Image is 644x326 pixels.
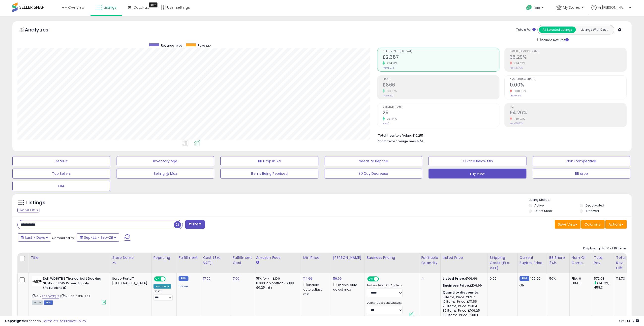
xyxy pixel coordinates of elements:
[203,276,211,281] a: 17.00
[510,106,626,108] span: ROI
[5,319,23,323] strong: Copyright
[112,255,149,260] div: Store Name
[153,284,171,289] div: Amazon AI
[154,277,161,281] span: ON
[179,276,188,281] small: FBM
[383,106,499,108] span: Ordered Items
[43,276,103,292] b: Dell WD19TBS Thunderbolt Docking Station 180W Power Supply (Refurbished)
[563,5,580,10] span: My Stores
[367,301,403,305] label: Quantity Discount Strategy:
[533,6,540,10] span: Help
[32,276,106,304] div: ASIN:
[134,5,149,10] span: DataHub
[25,235,45,240] span: Last 7 Days
[333,255,363,260] div: [PERSON_NAME]
[117,169,215,178] button: Selling @ Max
[383,50,499,53] span: Net Revenue (Exc. VAT)
[303,276,312,281] a: 114.99
[378,139,417,143] b: Short Term Storage Fees:
[520,276,529,281] small: FBM
[534,37,575,43] div: Include Returns
[52,236,75,240] span: Compared to:
[153,255,175,260] div: Repricing
[510,82,626,89] h2: 0.00%
[203,255,229,266] div: Cost (Exc. VAT)
[12,181,110,191] button: FBA
[533,156,631,166] button: Non Competitive
[179,255,199,260] div: Fulfillment
[591,5,631,16] a: Hi [PERSON_NAME]
[534,209,552,213] label: Out of Stock
[490,255,515,271] div: Shipping Costs (Exc. VAT)
[605,220,627,229] button: Actions
[185,220,205,229] button: Filters
[31,255,108,260] div: Title
[233,276,240,281] a: 7.00
[443,308,484,313] div: 30 Items, Price: £109.25
[516,28,536,32] div: Totals For
[303,255,329,260] div: Min Price
[443,304,484,308] div: 25 Items, Price: £110.4
[421,255,438,266] div: Fulfillable Quantity
[530,276,540,281] span: 109.99
[112,276,148,285] div: ServerPartsIT [GEOGRAPHIC_DATA]
[32,276,42,286] img: 31SRVkOU8oL._SL40_.jpg
[572,281,588,285] div: FBM: 0
[443,290,478,295] b: Quantity discounts
[42,319,63,323] a: Terms of Use
[383,82,499,89] h2: £866
[522,1,549,16] a: Help
[256,281,297,285] div: 8.00% on portion > £100
[555,220,581,229] button: Save View
[383,54,499,61] h2: £2,387
[256,285,297,290] div: £0.25 min
[597,281,610,285] small: (24.82%)
[233,255,252,266] div: Fulfillment Cost
[367,284,403,287] label: Business Repricing Strategy:
[44,300,53,305] span: FBM
[12,156,110,166] button: Default
[77,233,119,242] button: Sep-22 - Sep-28
[165,277,173,281] span: OFF
[26,199,45,206] h5: Listings
[598,5,628,10] span: Hi [PERSON_NAME]
[32,300,43,305] span: All listings currently available for purchase on Amazon
[510,66,523,69] small: Prev: 47.76%
[367,255,417,260] div: Business Pricing
[303,282,327,296] div: Disable auto adjust min
[383,122,389,125] small: Prev: 7
[68,5,84,10] span: Overview
[581,220,605,229] button: Columns
[512,117,525,121] small: -49.93%
[443,276,465,281] b: Listed Price:
[549,276,566,281] div: 50%
[594,285,614,290] div: 458.3
[84,235,113,240] span: Sep-22 - Sep-28
[526,4,532,11] i: Get Help
[539,27,576,33] button: All Selected Listings
[616,255,630,271] div: Total Rev. Diff.
[325,169,423,178] button: 30 Day Decrease
[533,169,631,178] button: BB drop
[429,169,526,178] button: my view
[443,290,484,295] div: :
[378,132,623,138] li: £10,251
[510,78,626,81] span: Avg. Buybox Share
[256,276,297,281] div: 15% for <= £100
[198,43,211,48] span: Revenue
[333,276,342,281] a: 119.99
[117,156,215,166] button: Inventory Age
[385,117,397,121] small: 257.14%
[25,26,58,34] h5: Analytics
[512,89,526,93] small: -100.00%
[368,277,374,281] span: ON
[5,319,86,324] div: seller snap | |
[510,122,523,125] small: Prev: 188.27%
[534,203,544,207] label: Active
[12,169,110,178] button: Top Sellers
[149,2,157,7] div: Tooltip anchor
[572,255,590,266] div: Num of Comp.
[220,169,318,178] button: Items Being Repriced
[42,294,59,298] a: B09QXQ1QL9
[520,255,545,266] div: Current Buybox Price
